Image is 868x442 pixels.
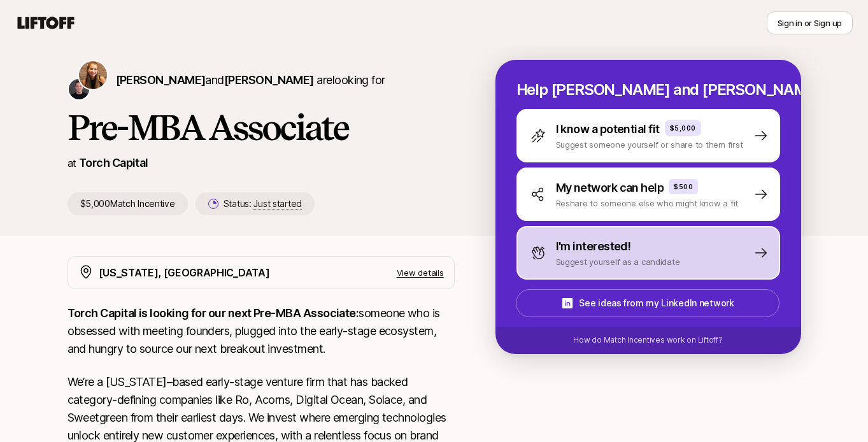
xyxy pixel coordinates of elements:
[767,11,853,34] button: Sign in or Sign up
[516,289,779,317] button: See ideas from my LinkedIn network
[79,156,148,169] a: Torch Capital
[573,334,722,346] p: How do Match Incentives work on Liftoff?
[205,73,313,87] span: and
[556,238,631,255] p: I'm interested!
[116,73,206,87] span: [PERSON_NAME]
[556,120,660,138] p: I know a potential fit
[69,79,89,99] img: Christopher Harper
[68,155,76,171] p: at
[79,61,107,89] img: Katie Reiner
[516,81,780,99] p: Help [PERSON_NAME] and [PERSON_NAME] hire
[68,192,188,215] p: $5,000 Match Incentive
[253,198,302,210] span: Just started
[224,196,302,211] p: Status:
[68,304,455,358] p: someone who is obsessed with meeting founders, plugged into the early-stage ecosystem, and hungry...
[556,197,739,210] p: Reshare to someone else who might know a fit
[99,264,270,281] p: [US_STATE], [GEOGRAPHIC_DATA]
[670,123,696,133] p: $5,000
[556,138,743,151] p: Suggest someone yourself or share to them first
[68,306,359,320] strong: Torch Capital is looking for our next Pre-MBA Associate:
[674,182,693,192] p: $500
[116,71,385,89] p: are looking for
[68,108,455,146] h1: Pre-MBA Associate
[556,179,664,197] p: My network can help
[397,266,444,279] p: View details
[224,73,314,87] span: [PERSON_NAME]
[556,255,680,268] p: Suggest yourself as a candidate
[579,296,734,311] p: See ideas from my LinkedIn network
